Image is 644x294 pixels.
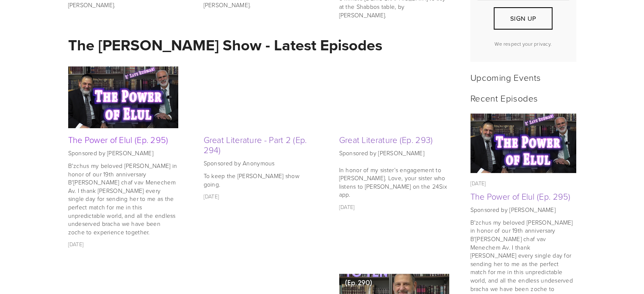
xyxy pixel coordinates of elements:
time: [DATE] [470,179,486,187]
p: Sponsored by [PERSON_NAME] [68,149,178,157]
img: The Power of Elul (Ep. 295) [470,113,576,173]
button: Sign Up [494,7,552,30]
p: Sponsored by [PERSON_NAME] In honor of my sister’s engagement to [PERSON_NAME]. Love, your sister... [339,149,449,199]
a: Great Literature - Part 2 (Ep. 294) [204,66,314,128]
time: [DATE] [68,240,84,248]
a: Great Literature (Ep. 293) [339,134,433,146]
a: Great Literature - Part 2 (Ep. 294) [204,134,307,156]
img: The Power of Elul (Ep. 295) [68,66,178,128]
p: Sponsored by Anonymous [204,159,314,168]
span: Sign Up [510,14,536,23]
p: Sponsored by [PERSON_NAME] [470,206,576,214]
a: The Power of Elul (Ep. 295) [68,134,169,146]
p: We respect your privacy. [478,40,569,47]
a: Great Literature (Ep. 293) [339,66,449,128]
a: The Power of Elul (Ep. 295) [470,190,571,202]
time: [DATE] [204,192,219,200]
a: The Power of Elul (Ep. 295) [470,113,576,173]
h2: Recent Episodes [470,93,576,103]
h2: Upcoming Events [470,72,576,82]
strong: The [PERSON_NAME] Show - Latest Episodes [68,34,382,56]
p: To keep the [PERSON_NAME] show going. [204,172,314,188]
time: [DATE] [339,203,355,211]
p: B'zchus my beloved [PERSON_NAME] in honor of our 19th anniversary B'[PERSON_NAME] chaf vav Menech... [68,162,178,236]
